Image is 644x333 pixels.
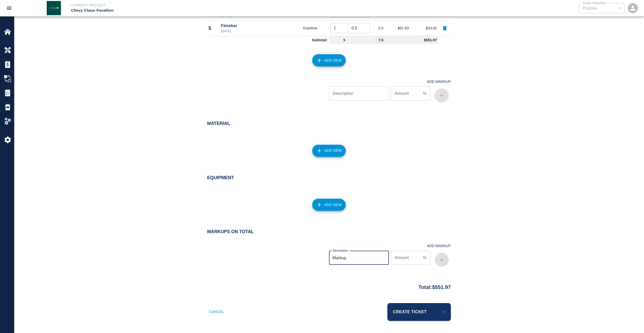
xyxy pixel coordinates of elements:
[423,90,426,97] p: %
[71,8,350,13] p: Chevy Chase Pavallion
[221,29,265,33] p: [DATE]
[347,36,385,44] td: 7.5
[410,20,438,36] td: $33.92
[418,281,451,291] p: Total: $551.97
[583,1,607,5] label: Active Integration
[312,199,346,211] button: Add New
[207,36,329,44] td: Subtotal:
[367,20,385,36] td: 0.5
[3,2,15,14] button: open drawer
[207,303,226,321] button: Cancel
[619,309,644,333] iframe: Chat Widget
[208,24,219,32] p: 5
[427,80,451,84] h4: Add Markup
[207,175,451,181] h2: Equipment
[583,5,621,11] div: Procore
[385,20,410,36] td: $67.83
[207,121,451,126] h2: Material
[312,145,346,157] button: Add New
[47,1,61,15] img: Janeiro Inc
[423,255,426,261] p: %
[312,54,346,66] button: Add New
[427,244,451,248] h4: Add Markup
[385,36,438,44] td: $551.97
[329,36,347,44] td: 5
[71,3,350,8] p: Current Project
[207,229,451,235] h2: Markups on Total
[221,23,265,29] p: Finisher
[387,303,451,321] button: Create Ticket
[333,248,348,253] label: Description
[291,20,329,36] td: Overtime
